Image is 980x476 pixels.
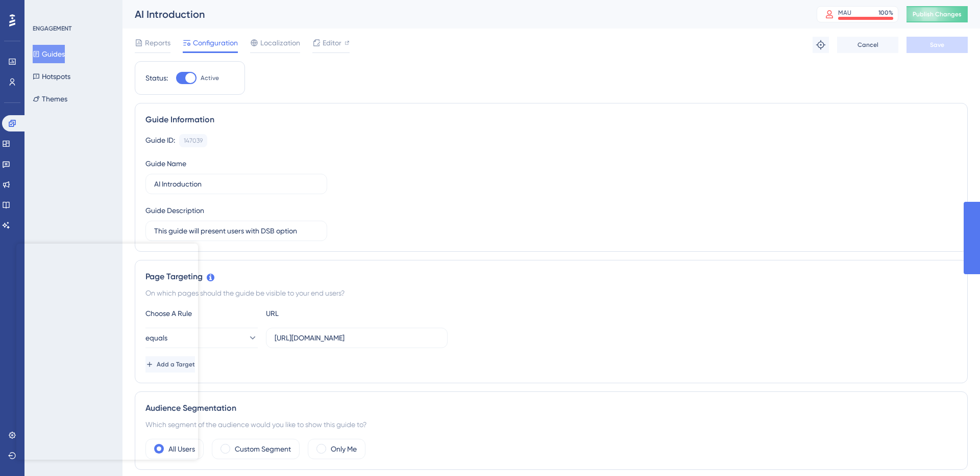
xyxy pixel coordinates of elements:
iframe: UserGuiding AI Assistant Launcher [937,436,968,466]
div: Page Targeting [145,271,957,283]
button: Save [906,37,968,53]
div: On which pages should the guide be visible to your end users? [145,287,957,299]
span: Editor [323,37,341,49]
div: 100 % [878,9,893,17]
button: Cancel [837,37,898,53]
div: ENGAGEMENT [33,24,71,33]
button: equals [145,328,258,348]
button: Publish Changes [906,6,968,22]
div: Guide Name [145,157,186,170]
div: Guide ID: [145,134,175,147]
button: Hotspots [33,67,70,86]
span: Configuration [193,37,238,49]
input: Type your Guide’s Description here [154,225,318,236]
div: 147039 [184,137,203,145]
div: MAU [838,9,851,17]
div: Guide Information [145,114,957,126]
label: Custom Segment [235,443,291,455]
span: Localization [260,37,300,49]
input: Type your Guide’s Name here [154,178,318,190]
span: Save [930,41,944,49]
div: Which segment of the audience would you like to show this guide to? [145,418,957,431]
div: Guide Description [145,204,204,217]
div: Choose A Rule [145,307,258,320]
span: Reports [145,37,170,49]
div: Status: [145,72,168,84]
div: URL [266,307,378,320]
input: yourwebsite.com/path [275,332,439,343]
label: Only Me [331,443,357,455]
button: Themes [33,90,67,108]
span: Publish Changes [913,10,962,18]
span: Active [201,74,219,82]
div: AI Introduction [135,7,791,21]
div: Audience Segmentation [145,402,957,414]
button: Guides [33,45,65,63]
span: Cancel [857,41,878,49]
